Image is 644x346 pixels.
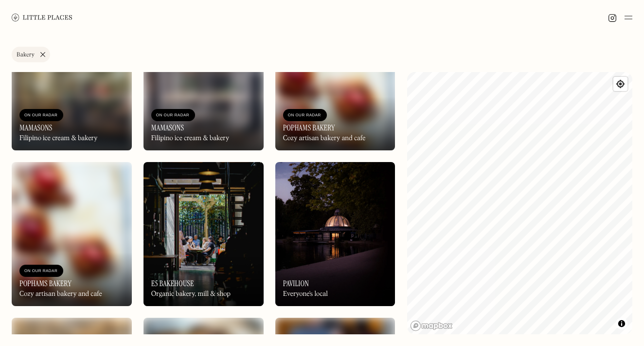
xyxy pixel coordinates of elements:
[12,162,132,306] a: Pophams BakeryPophams BakeryOn Our RadarPophams BakeryCozy artisan bakery and cafe
[19,279,72,288] h3: Pophams Bakery
[288,110,322,120] div: On Our Radar
[143,6,264,150] a: MamasonsMamasonsOn Our RadarMamasonsFilipino ice cream & bakery
[613,77,627,91] button: Find my location
[283,290,328,298] div: Everyone's local
[12,6,132,150] a: MamasonsMamasonsOn Our RadarMamasonsFilipino ice cream & bakery
[410,320,453,331] a: Mapbox homepage
[151,134,229,143] div: Filipino ice cream & bakery
[24,266,58,276] div: On Our Radar
[151,123,184,132] h3: Mamasons
[17,52,35,58] div: Bakery
[143,162,264,306] a: E5 BakehouseE5 BakehouseE5 BakehouseOrganic bakery, mill & shop
[19,123,53,132] h3: Mamasons
[283,123,335,132] h3: Pophams Bakery
[19,134,97,143] div: Filipino ice cream & bakery
[275,6,395,150] a: Pophams BakeryPophams BakeryOn Our RadarPophams BakeryCozy artisan bakery and cafe
[407,72,633,334] canvas: Map
[143,162,264,306] img: E5 Bakehouse
[616,318,627,329] button: Toggle attribution
[19,290,102,298] div: Cozy artisan bakery and cafe
[619,318,625,329] span: Toggle attribution
[12,6,132,150] img: Mamasons
[143,6,264,150] img: Mamasons
[151,290,231,298] div: Organic bakery, mill & shop
[275,6,395,150] img: Pophams Bakery
[283,134,366,143] div: Cozy artisan bakery and cafe
[12,47,50,62] a: Bakery
[151,279,194,288] h3: E5 Bakehouse
[275,162,395,306] img: Pavilion
[275,162,395,306] a: PavilionPavilionPavilionEveryone's local
[283,279,309,288] h3: Pavilion
[12,162,132,306] img: Pophams Bakery
[156,110,190,120] div: On Our Radar
[24,110,58,120] div: On Our Radar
